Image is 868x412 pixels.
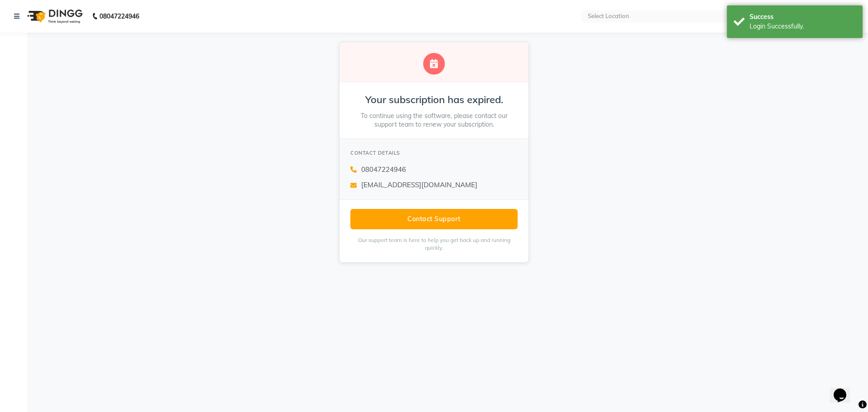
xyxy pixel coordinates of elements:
p: Our support team is here to help you get back up and running quickly. [350,237,518,252]
div: Select Location [588,12,629,21]
iframe: chat widget [830,376,859,403]
span: [EMAIL_ADDRESS][DOMAIN_NAME] [361,180,477,190]
span: CONTACT DETAILS [350,150,400,156]
b: 08047224946 [99,4,139,29]
h2: Your subscription has expired. [350,93,518,106]
div: Success [750,12,856,22]
p: To continue using the software, please contact our support team to renew your subscription. [350,112,518,129]
img: logo [23,4,85,29]
span: 08047224946 [361,165,406,175]
div: Login Successfully. [750,22,856,31]
button: Contact Support [350,209,518,229]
